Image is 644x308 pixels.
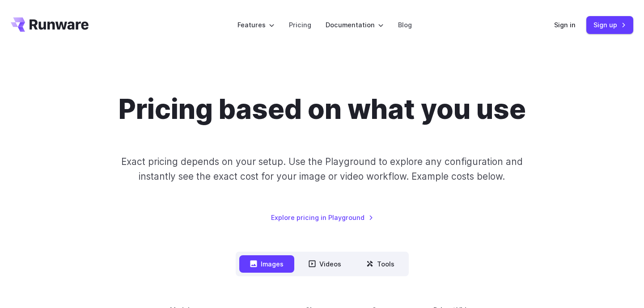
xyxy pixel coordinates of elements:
[119,93,526,126] h1: Pricing based on what you use
[239,255,294,273] button: Images
[326,20,384,30] label: Documentation
[398,20,412,30] a: Blog
[271,212,373,223] a: Explore pricing in Playground
[237,20,275,30] label: Features
[356,255,405,273] button: Tools
[104,154,540,184] p: Exact pricing depends on your setup. Use the Playground to explore any configuration and instantl...
[298,255,352,273] button: Videos
[289,20,311,30] a: Pricing
[554,20,576,30] a: Sign in
[586,16,633,34] a: Sign up
[11,17,89,32] a: Go to /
